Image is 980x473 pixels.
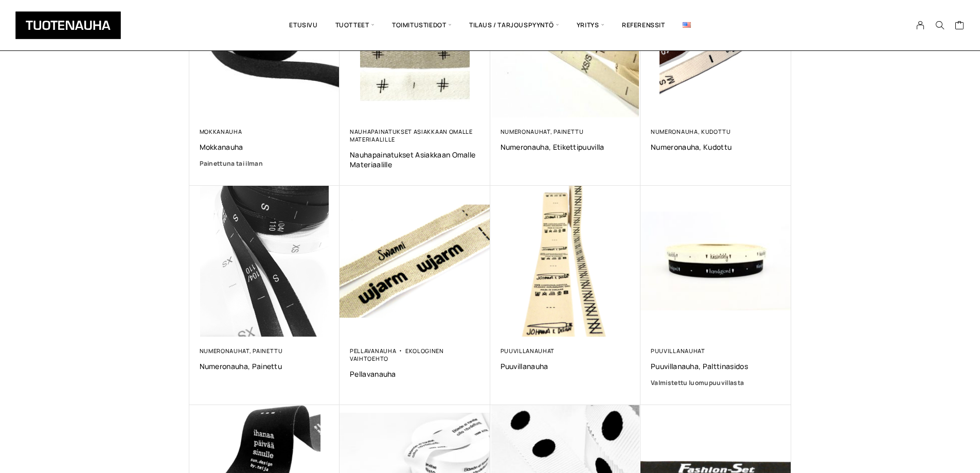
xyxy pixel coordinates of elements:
a: Numeronauhat, painettu [501,128,584,135]
img: English [683,22,691,28]
a: Numeronauha, kudottu [651,142,781,152]
a: Painettuna tai ilman [200,159,330,169]
a: Ekologinen vaihtoehto [350,347,444,362]
span: Yritys [568,8,613,43]
a: Puuvillanauhat [651,347,705,355]
a: My Account [911,21,931,30]
a: Referenssit [613,8,674,43]
a: Numeronauha, etikettipuuvilla [501,142,631,152]
span: Tilaus / Tarjouspyyntö [460,8,568,43]
a: Puuvillanauhat [501,347,555,355]
button: Search [930,21,950,30]
a: Puuvillanauha, palttinasidos [651,361,781,371]
img: Tuotenauha Oy [15,11,121,39]
a: Etusivu [280,8,326,43]
span: Toimitustiedot [383,8,460,43]
a: Valmistettu luomupuuvillasta [651,378,781,388]
a: Nauhapainatukset asiakkaan omalle materiaalille [350,128,473,143]
a: Cart [955,20,965,32]
a: Numeronauha, painettu [200,361,330,371]
a: Puuvillanauha [501,361,631,371]
a: Mokkanauha [200,128,242,135]
a: Mokkanauha [200,142,330,152]
b: Painettuna tai ilman [200,159,263,168]
a: Numeronauha, kudottu [651,128,731,135]
a: Pellavanauha [350,347,396,355]
a: Numeronauhat, painettu [200,347,283,355]
a: Nauhapainatukset asiakkaan omalle materiaalille [350,150,480,169]
a: Pellavanauha [350,369,480,379]
span: Tuotteet [327,8,383,43]
span: Valmistettu luomupuuvillasta [651,378,744,387]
